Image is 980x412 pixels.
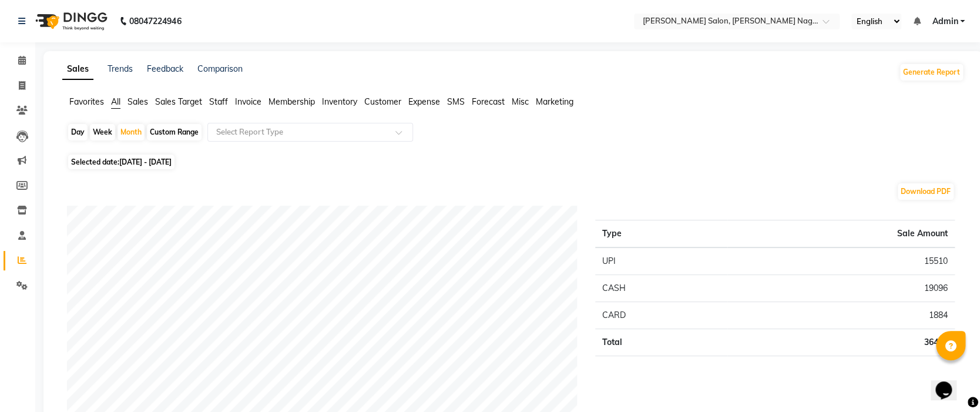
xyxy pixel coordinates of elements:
[269,96,315,107] span: Membership
[147,124,202,140] div: Custom Range
[898,183,954,200] button: Download PDF
[127,96,148,107] span: Sales
[364,96,401,107] span: Customer
[900,64,963,81] button: Generate Report
[727,220,955,248] th: Sale Amount
[512,96,529,107] span: Misc
[595,329,727,356] td: Total
[62,59,93,80] a: Sales
[108,63,133,74] a: Trends
[129,5,181,38] b: 08047224946
[322,96,357,107] span: Inventory
[595,302,727,329] td: CARD
[69,96,104,107] span: Favorites
[727,329,955,356] td: 36490
[147,63,183,74] a: Feedback
[197,63,243,74] a: Comparison
[727,275,955,302] td: 19096
[118,124,145,140] div: Month
[408,96,440,107] span: Expense
[595,220,727,248] th: Type
[447,96,465,107] span: SMS
[931,365,968,400] iframe: chat widget
[932,15,958,28] span: Admin
[595,275,727,302] td: CASH
[235,96,261,107] span: Invoice
[30,5,110,38] img: logo
[595,247,727,275] td: UPI
[209,96,228,107] span: Staff
[90,124,115,140] div: Week
[727,247,955,275] td: 15510
[536,96,573,107] span: Marketing
[155,96,202,107] span: Sales Target
[68,155,174,169] span: Selected date:
[727,302,955,329] td: 1884
[111,96,120,107] span: All
[472,96,505,107] span: Forecast
[68,124,88,140] div: Day
[119,158,172,166] span: [DATE] - [DATE]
